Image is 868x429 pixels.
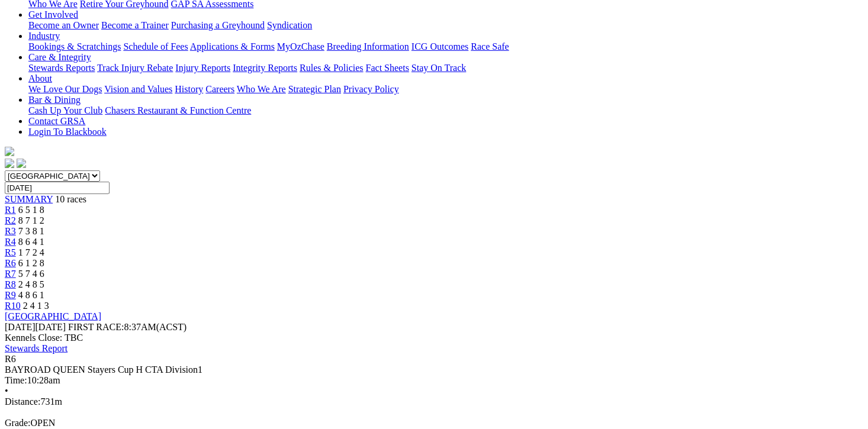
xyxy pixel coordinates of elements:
[18,279,44,289] span: 2 4 8 5
[233,63,297,73] a: Integrity Reports
[5,182,110,194] input: Select date
[17,159,26,168] img: twitter.svg
[277,41,324,51] a: MyOzChase
[171,20,265,30] a: Purchasing a Greyhound
[343,84,399,94] a: Privacy Policy
[28,116,85,126] a: Contact GRSA
[28,52,91,62] a: Care & Integrity
[288,84,341,94] a: Strategic Plan
[5,386,8,396] span: •
[5,365,863,375] div: BAYROAD QUEEN Stayers Cup H CTA Division1
[175,84,203,94] a: History
[5,269,16,279] a: R7
[5,418,863,428] div: OPEN
[205,84,234,94] a: Careers
[18,247,44,257] span: 1 7 2 4
[5,247,16,257] a: R5
[28,9,78,20] a: Get Involved
[28,84,863,95] div: About
[28,105,863,116] div: Bar & Dining
[123,41,188,51] a: Schedule of Fees
[5,237,16,247] a: R4
[28,95,81,105] a: Bar & Dining
[5,333,863,343] div: Kennels Close: TBC
[5,418,31,428] span: Grade:
[28,63,863,73] div: Care & Integrity
[18,290,44,300] span: 4 8 6 1
[55,194,86,204] span: 10 races
[97,63,173,73] a: Track Injury Rebate
[18,237,44,247] span: 8 6 4 1
[5,290,16,300] a: R9
[5,354,16,364] span: R6
[5,311,101,321] a: [GEOGRAPHIC_DATA]
[104,84,172,94] a: Vision and Values
[237,84,286,94] a: Who We Are
[68,322,187,332] span: 8:37AM(ACST)
[5,215,16,225] a: R2
[327,41,409,51] a: Breeding Information
[28,41,121,51] a: Bookings & Scratchings
[5,375,27,385] span: Time:
[101,20,169,30] a: Become a Trainer
[28,41,863,52] div: Industry
[471,41,509,51] a: Race Safe
[68,322,124,332] span: FIRST RACE:
[28,84,102,94] a: We Love Our Dogs
[5,279,16,289] a: R8
[5,159,14,168] img: facebook.svg
[5,301,21,311] a: R10
[300,63,364,73] a: Rules & Policies
[18,226,44,236] span: 7 3 8 1
[28,31,60,41] a: Industry
[412,63,466,73] a: Stay On Track
[190,41,275,51] a: Applications & Forms
[18,269,44,279] span: 5 7 4 6
[105,105,251,115] a: Chasers Restaurant & Function Centre
[28,63,95,73] a: Stewards Reports
[28,73,52,83] a: About
[28,127,107,137] a: Login To Blackbook
[23,301,49,311] span: 2 4 1 3
[18,258,44,268] span: 6 1 2 8
[5,375,863,386] div: 10:28am
[412,41,468,51] a: ICG Outcomes
[5,396,40,407] span: Distance:
[175,63,230,73] a: Injury Reports
[28,20,99,30] a: Become an Owner
[28,20,863,31] div: Get Involved
[5,343,67,353] a: Stewards Report
[5,322,66,332] span: [DATE]
[28,105,102,115] a: Cash Up Your Club
[5,147,14,156] img: logo-grsa-white.png
[5,194,53,204] a: SUMMARY
[18,205,44,215] span: 6 5 1 8
[366,63,409,73] a: Fact Sheets
[5,258,16,268] a: R6
[5,226,16,236] a: R3
[5,396,863,407] div: 731m
[267,20,312,30] a: Syndication
[18,215,44,225] span: 8 7 1 2
[5,322,36,332] span: [DATE]
[5,205,16,215] a: R1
